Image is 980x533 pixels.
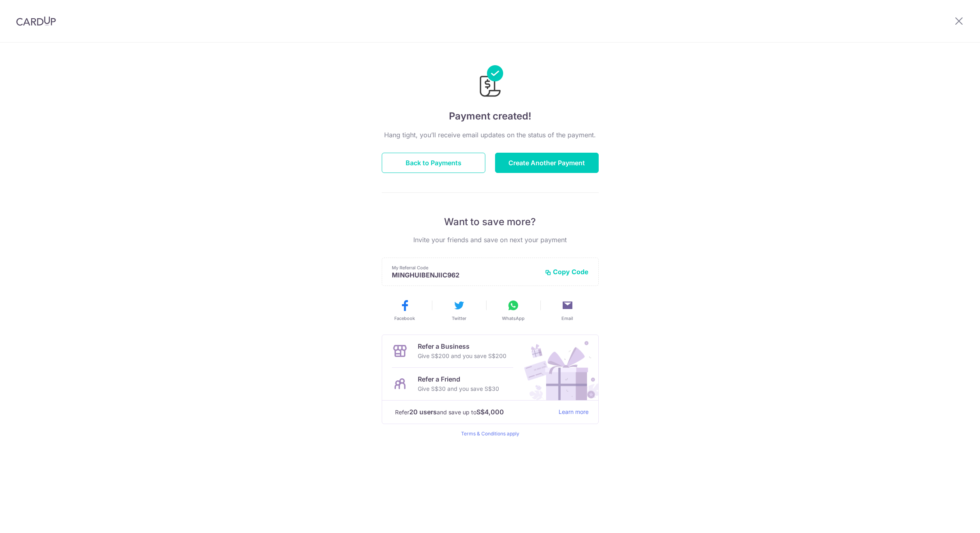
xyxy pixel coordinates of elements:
img: Refer [517,335,598,400]
h4: Payment created! [382,109,599,124]
img: CardUp [16,16,56,26]
button: Email [544,299,591,322]
span: Twitter [452,315,466,322]
button: Twitter [435,299,483,322]
p: My Referral Code [392,264,538,271]
p: Want to save more? [382,215,599,228]
strong: S$4,000 [476,407,504,417]
p: MINGHUIBENJIIC962 [392,271,538,279]
img: Payments [477,65,503,99]
button: Back to Payments [382,153,485,173]
strong: 20 users [409,407,437,417]
button: Copy Code [545,268,589,276]
p: Give S$30 and you save S$30 [418,384,499,394]
p: Refer a Friend [418,374,499,384]
p: Refer and save up to [395,407,552,417]
button: Facebook [381,299,429,322]
span: Email [561,315,573,322]
a: Learn more [559,407,589,417]
p: Invite your friends and save on next your payment [382,235,599,245]
span: WhatsApp [502,315,525,322]
a: Terms & Conditions apply [461,431,519,437]
span: Facebook [394,315,415,322]
p: Hang tight, you’ll receive email updates on the status of the payment. [382,130,599,140]
button: Create Another Payment [495,153,599,173]
p: Give S$200 and you save S$200 [418,351,506,361]
p: Refer a Business [418,341,506,351]
button: WhatsApp [489,299,537,322]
